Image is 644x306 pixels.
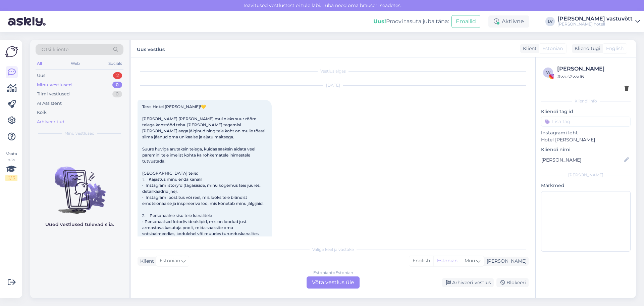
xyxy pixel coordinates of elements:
div: [PERSON_NAME] [541,172,631,178]
div: Tiimi vestlused [37,91,70,97]
span: Muu [465,258,475,264]
input: Lisa nimi [541,156,623,164]
div: 2 / 3 [5,175,17,181]
div: Uus [37,72,45,79]
div: Valige keel ja vastake [138,247,529,253]
div: English [409,256,433,266]
div: # wus2wv16 [557,73,629,80]
p: Märkmed [541,182,631,189]
div: Arhiveeritud [37,119,64,125]
span: w [546,70,550,75]
p: Kliendi nimi [541,146,631,153]
span: English [606,45,624,52]
div: 0 [112,91,122,97]
img: No chats [30,155,129,215]
div: Kõik [37,109,47,116]
b: Uus! [373,18,386,25]
div: Blokeeri [496,278,529,287]
div: [PERSON_NAME] [557,65,629,73]
div: Aktiivne [488,15,529,28]
span: Otsi kliente [42,46,68,53]
img: Askly Logo [5,45,18,58]
div: LV [545,17,555,26]
span: Estonian [542,45,563,52]
div: Socials [107,59,123,68]
input: Lisa tag [541,117,631,127]
a: [PERSON_NAME] vastuvõtt[PERSON_NAME] hotell [557,16,640,27]
span: Tere, Hotel [PERSON_NAME]!💛 [PERSON_NAME] [PERSON_NAME] mul oleks suur rõõm teiega koostööd teha.... [142,104,266,278]
div: [DATE] [138,82,529,88]
div: Klient [520,45,537,52]
span: Estonian [160,257,180,265]
span: Minu vestlused [64,130,95,136]
button: Emailid [451,15,480,28]
div: Minu vestlused [37,82,72,88]
div: Proovi tasuta juba täna: [373,17,449,26]
div: [PERSON_NAME] vastuvõtt [557,16,633,21]
div: Vaata siia [5,151,17,181]
div: 0 [112,82,122,88]
div: Estonian to Estonian [313,270,353,276]
p: Kliendi tag'id [541,108,631,115]
p: Instagrami leht [541,129,631,136]
div: Estonian [433,256,461,266]
label: Uus vestlus [137,44,165,53]
div: Web [69,59,81,68]
p: Uued vestlused tulevad siia. [45,221,114,228]
div: [PERSON_NAME] hotell [557,21,633,27]
div: Klient [138,258,154,265]
div: All [36,59,43,68]
div: Võta vestlus üle [307,276,360,289]
div: Vestlus algas [138,68,529,74]
div: Kliendi info [541,98,631,104]
div: [PERSON_NAME] [484,258,527,265]
div: 2 [113,72,122,79]
div: Arhiveeri vestlus [442,278,494,287]
div: AI Assistent [37,100,62,107]
p: Hotel [PERSON_NAME] [541,136,631,143]
div: Klienditugi [572,45,600,52]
